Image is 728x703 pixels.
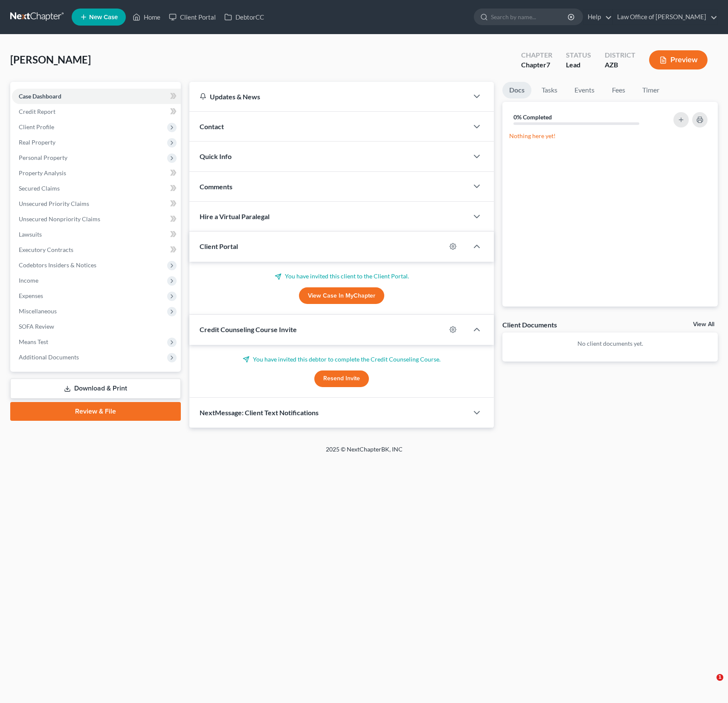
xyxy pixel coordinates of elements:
span: [PERSON_NAME] [10,53,91,66]
a: Timer [635,82,666,98]
a: View Case in MyChapter [299,287,384,304]
div: Status [566,50,591,60]
span: New Case [89,14,118,20]
span: Comments [200,182,232,191]
a: Law Office of [PERSON_NAME] [613,9,717,25]
a: Credit Report [12,104,181,119]
a: Fees [605,82,632,98]
div: Chapter [521,60,552,70]
span: Case Dashboard [19,93,61,100]
button: Preview [649,50,708,69]
div: Lead [566,60,591,70]
span: Unsecured Nonpriority Claims [19,215,100,223]
span: 1 [716,674,723,681]
div: AZB [605,60,635,70]
span: Client Profile [19,123,54,130]
p: Nothing here yet! [509,132,711,140]
span: SOFA Review [19,323,54,330]
a: Executory Contracts [12,242,181,257]
a: Secured Claims [12,181,181,196]
div: 2025 © NextChapterBK, INC [121,445,607,460]
span: NextMessage: Client Text Notifications [200,408,319,417]
span: Real Property [19,139,55,146]
div: Chapter [521,50,552,60]
a: Home [128,9,165,25]
a: SOFA Review [12,319,181,334]
div: Client Documents [502,320,557,329]
span: Contact [200,122,224,130]
span: Unsecured Priority Claims [19,200,89,207]
a: Client Portal [165,9,220,25]
a: Lawsuits [12,227,181,242]
span: Personal Property [19,154,67,161]
span: Means Test [19,338,48,345]
button: Resend Invite [314,370,369,388]
p: No client documents yet. [509,339,711,348]
span: Codebtors Insiders & Notices [19,261,96,269]
a: Unsecured Nonpriority Claims [12,211,181,227]
span: Client Portal [200,242,238,250]
a: Docs [502,82,531,98]
span: Additional Documents [19,353,79,361]
a: Unsecured Priority Claims [12,196,181,211]
a: View All [693,321,714,327]
span: Credit Report [19,108,55,115]
span: Miscellaneous [19,307,57,315]
a: Case Dashboard [12,89,181,104]
span: Secured Claims [19,185,60,192]
span: Expenses [19,292,43,299]
span: Executory Contracts [19,246,73,253]
p: You have invited this debtor to complete the Credit Counseling Course. [200,355,484,364]
span: Lawsuits [19,231,42,238]
span: Property Analysis [19,169,66,176]
a: Download & Print [10,379,181,399]
span: Credit Counseling Course Invite [200,325,297,333]
span: 7 [546,61,550,69]
span: Quick Info [200,152,232,160]
a: DebtorCC [220,9,268,25]
strong: 0% Completed [513,113,552,121]
iframe: Intercom live chat [699,674,719,694]
span: Hire a Virtual Paralegal [200,212,270,220]
a: Help [583,9,612,25]
a: Events [568,82,601,98]
a: Tasks [535,82,564,98]
a: Review & File [10,402,181,421]
input: Search by name... [491,9,569,25]
p: You have invited this client to the Client Portal. [200,272,484,281]
a: Property Analysis [12,165,181,181]
div: District [605,50,635,60]
div: Updates & News [200,92,458,101]
span: Income [19,277,38,284]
